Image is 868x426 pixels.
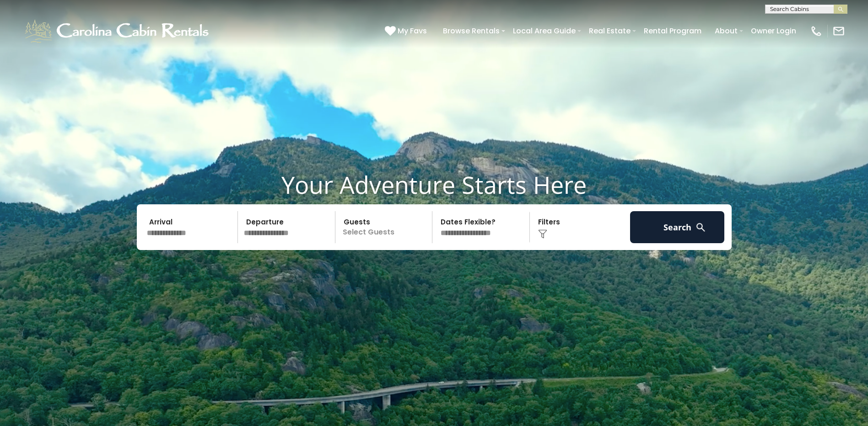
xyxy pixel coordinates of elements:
[7,170,861,199] h1: Your Adventure Starts Here
[630,211,725,243] button: Search
[508,23,580,39] a: Local Area Guide
[810,25,823,37] img: phone-regular-white.png
[398,25,427,37] span: My Favs
[832,25,845,37] img: mail-regular-white.png
[584,23,635,39] a: Real Estate
[710,23,742,39] a: About
[23,17,213,45] img: White-1-1-2.png
[438,23,504,39] a: Browse Rentals
[338,211,432,243] p: Select Guests
[385,25,429,37] a: My Favs
[538,229,547,239] img: filter--v1.png
[639,23,706,39] a: Rental Program
[746,23,801,39] a: Owner Login
[695,222,706,233] img: search-regular-white.png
